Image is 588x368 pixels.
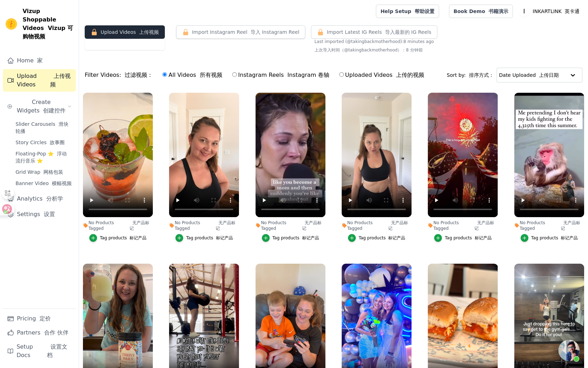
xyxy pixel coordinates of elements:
p: INKARTLINK [530,5,582,18]
font: 上传视频 [50,73,71,88]
font: 无产品标记 [474,220,494,231]
span: Import Latest IG Reels [327,29,431,36]
font: 上传的视频 [396,72,424,78]
font: 设置 [44,211,55,217]
div: No Products Tagged [83,220,153,231]
a: Story Circles 故事圈 [11,137,76,147]
font: 上传视频 [139,29,159,35]
font: 标记产品 [561,235,578,240]
span: Create Widgets [15,98,67,115]
font: 设置文档 [47,343,67,358]
font: 横幅视频 [52,180,72,186]
a: Setup Docs 设置文档 [3,340,76,362]
div: Tag products [186,235,233,241]
div: Tag products [359,235,405,241]
button: Create Widgets 创建控件 [3,95,76,118]
div: No Products Tagged [256,220,325,231]
a: Analytics 分析学 [3,192,76,206]
div: No Products Tagged [342,220,412,231]
font: 过滤视频： [125,72,153,78]
button: Tag products 标记产品 [434,234,491,242]
font: 导入 Instagram Reel [251,29,299,35]
input: All Videos 所有视频 [162,72,167,77]
font: 排序方式： [469,72,494,78]
font: 无产品标记 [130,220,149,231]
a: Slider Carousels 滑块轮播 [11,119,76,136]
font: 故事圈 [50,140,65,145]
a: Upload Videos 上传视频 [3,69,76,92]
span: Floating-Pop ⭐ [16,150,72,164]
span: Vizup Shoppable Videos [23,7,73,41]
div: Sort by: [447,68,582,82]
button: Tag products 标记产品 [521,234,578,242]
span: Banner Video [16,180,72,187]
span: Last imported (@ takingbackmotherhood ): 8 minutes ago [314,39,434,56]
a: Partners 合作 伙伴 [3,326,76,340]
font: 标记产品 [302,235,319,240]
input: Uploaded Videos 上传的视频 [339,72,344,77]
button: Tag products 标记产品 [348,234,405,242]
span: Slider Carousels [16,121,72,135]
font: 英卡通 [565,8,580,14]
font: 家 [37,57,43,64]
a: Floating-Pop ⭐ 浮动流行音乐 ⭐ [11,149,76,166]
font: 无产品标记 [302,220,322,231]
a: Book Demo 书籍演示 [449,5,513,18]
a: Pricing 定价 [3,312,76,326]
font: 无产品标记 [561,220,581,231]
font: 标记产品 [475,235,492,240]
span: Grid Wrap [16,168,63,176]
label: Instagram Reels [232,70,330,80]
div: Tag products [272,235,319,241]
button: Tag products 标记产品 [175,234,233,242]
font: 创建控件 [43,107,66,114]
a: Home 家 [3,54,76,68]
text: I [523,8,525,15]
button: Import Instagram Reel 导入 Instagram Reel [176,25,305,39]
font: 导入最新的 IG Reels [385,29,431,35]
font: 标记产品 [130,235,146,240]
font: 所有视频 [200,72,222,78]
font: 合作 伙伴 [44,329,68,336]
font: 网格包装 [43,169,63,175]
div: Tag products [445,235,491,241]
font: 标记产品 [216,235,233,240]
font: Vizup 可购物视频 [23,25,73,40]
div: Filter Videos: [85,67,428,83]
button: Tag products 标记产品 [262,234,319,242]
label: Uploaded Videos [339,70,425,80]
a: Help Setup 帮助设置 [376,5,439,18]
div: Tag products [100,235,146,241]
img: Vizup [6,18,17,30]
div: Tag products [531,235,578,241]
a: Banner Video 横幅视频 [11,178,76,188]
div: No Products Tagged [514,220,584,231]
div: No Products Tagged [169,220,239,231]
font: 上次导入时间（@takingbackmotherhood）：8 分钟前 [314,48,423,53]
button: Tag products 标记产品 [89,234,146,242]
a: Settings 设置 [3,207,76,221]
font: 分析学 [46,195,63,202]
input: Instagram Reels Instagram 卷轴 [232,72,237,77]
button: Upload Videos 上传视频 [85,25,165,39]
font: 书籍演示 [488,8,508,14]
label: All Videos [162,70,222,80]
button: I INKARTLINK 英卡通 [518,5,582,18]
span: Story Circles [16,139,65,146]
font: 帮助设置 [415,8,434,14]
button: Import Latest IG Reels 导入最新的 IG Reels [311,25,437,39]
font: 定价 [40,315,51,322]
a: 开放式聊天 [558,340,580,361]
a: Grid Wrap 网格包装 [11,167,76,177]
font: 无产品标记 [216,220,235,231]
font: 标记产品 [388,235,405,240]
div: No Products Tagged [428,220,498,231]
font: Instagram 卷轴 [287,72,329,78]
font: 无产品标记 [388,220,408,231]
